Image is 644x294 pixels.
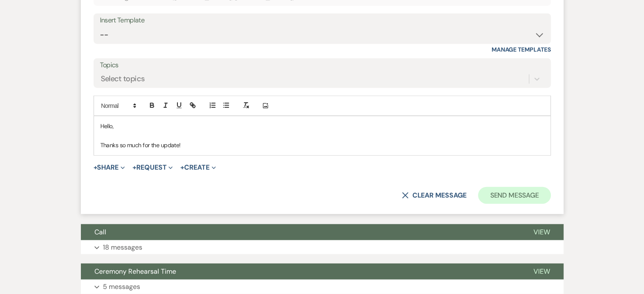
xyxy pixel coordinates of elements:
p: 5 messages [103,281,140,292]
span: View [533,267,550,276]
div: Insert Template [100,14,544,27]
button: Call [81,224,520,240]
button: View [520,264,564,280]
span: Ceremony Rehearsal Time [94,267,176,276]
button: Create [180,164,216,171]
button: Share [94,164,125,171]
button: Send Message [478,187,550,204]
span: + [94,164,97,171]
p: Thanks so much for the update! [100,140,544,150]
button: Request [133,164,173,171]
label: Topics [100,59,544,71]
button: View [520,224,564,240]
button: Clear message [402,192,466,199]
a: Manage Templates [492,46,551,53]
span: View [533,228,550,236]
p: 18 messages [103,242,142,253]
button: Ceremony Rehearsal Time [81,264,520,280]
button: 5 messages [81,280,564,294]
span: + [133,164,136,171]
p: Hello, [100,121,544,131]
span: + [180,164,184,171]
div: Select topics [101,74,145,85]
button: 18 messages [81,240,564,255]
span: Call [94,228,106,236]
